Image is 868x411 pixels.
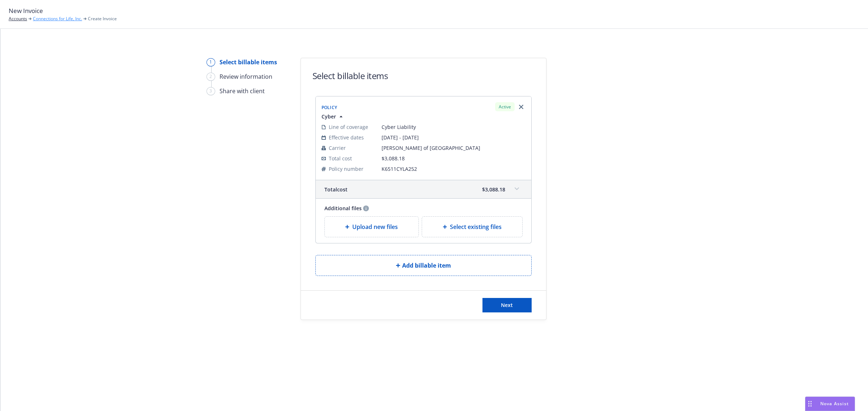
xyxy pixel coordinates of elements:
[482,298,532,312] button: Next
[329,155,352,162] span: Total cost
[207,58,215,66] div: 1
[820,401,849,407] span: Nova Assist
[450,222,502,231] span: Select existing files
[805,397,855,411] button: Nova Assist
[501,302,513,308] span: Next
[382,123,526,131] span: Cyber Liability
[88,16,117,22] span: Create Invoice
[324,186,348,193] span: Total cost
[324,204,362,212] span: Additional files
[382,144,526,152] span: [PERSON_NAME] of [GEOGRAPHIC_DATA]
[402,261,451,270] span: Add billable item
[207,73,215,81] div: 2
[495,102,515,111] div: Active
[316,180,531,198] div: Totalcost$3,088.18
[322,104,337,111] span: Policy
[422,216,523,237] div: Select existing files
[329,144,346,152] span: Carrier
[329,165,363,173] span: Policy number
[220,72,272,81] div: Review information
[9,6,43,16] span: New Invoice
[312,70,388,82] h1: Select billable items
[9,16,27,22] a: Accounts
[33,16,82,22] a: Connections for Life, Inc.
[517,103,526,111] a: Remove browser
[315,255,532,276] button: Add billable item
[805,397,814,411] div: Drag to move
[352,222,398,231] span: Upload new files
[329,134,364,141] span: Effective dates
[482,186,505,193] span: $3,088.18
[382,134,526,141] span: [DATE] - [DATE]
[220,58,277,66] div: Select billable items
[322,113,336,120] span: Cyber
[329,123,368,131] span: Line of coverage
[382,165,526,173] span: K6511CYLA252
[220,87,265,95] div: Share with client
[382,155,405,162] span: $3,088.18
[207,87,215,95] div: 3
[322,113,345,120] button: Cyber
[324,216,419,237] div: Upload new files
